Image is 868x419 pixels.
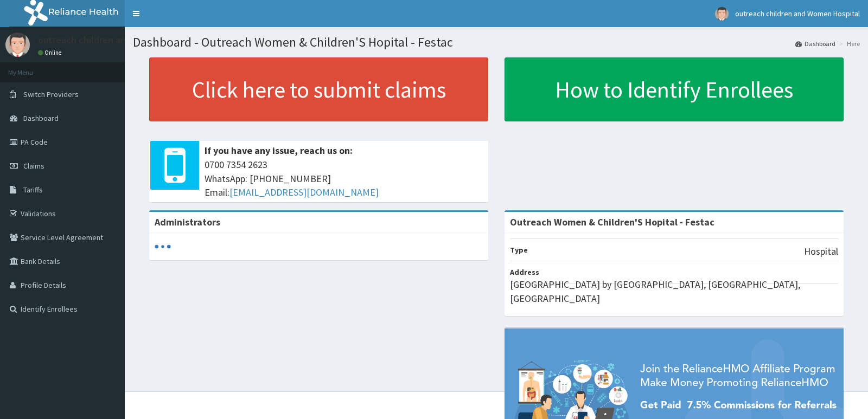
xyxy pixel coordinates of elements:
[510,216,714,228] strong: Outreach Women & Children'S Hopital - Festac
[205,158,483,199] span: 0700 7354 2623 WhatsApp: [PHONE_NUMBER] Email:
[715,7,729,21] img: User Image
[149,57,488,121] a: Click here to submit claims
[505,57,844,121] a: How to Identify Enrollees
[155,238,171,255] svg: audio-loading
[23,161,44,171] span: Claims
[5,33,30,57] img: User Image
[510,245,528,255] b: Type
[38,35,203,45] p: outreach children and Women Hospital
[23,89,79,99] span: Switch Providers
[510,267,539,277] b: Address
[804,244,838,259] p: Hospital
[23,185,43,195] span: Tariffs
[23,113,59,123] span: Dashboard
[38,49,64,56] a: Online
[795,39,835,48] a: Dashboard
[837,39,860,48] li: Here
[205,144,353,157] b: If you have any issue, reach us on:
[510,278,838,305] p: [GEOGRAPHIC_DATA] by [GEOGRAPHIC_DATA], [GEOGRAPHIC_DATA], [GEOGRAPHIC_DATA]
[735,9,860,18] span: outreach children and Women Hospital
[155,216,220,228] b: Administrators
[229,186,379,198] a: [EMAIL_ADDRESS][DOMAIN_NAME]
[133,35,860,49] h1: Dashboard - Outreach Women & Children'S Hopital - Festac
